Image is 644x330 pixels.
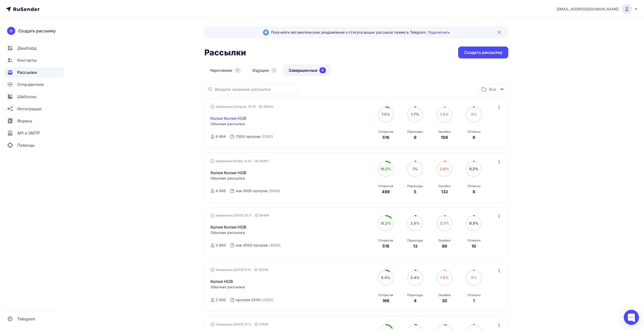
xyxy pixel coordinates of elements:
[411,221,420,225] span: 2.5%
[471,112,477,116] span: 0%
[319,67,326,73] div: 6
[216,134,226,139] div: 6 994
[380,221,391,225] span: 13.2%
[247,64,282,76] a: Идущие1
[17,130,40,136] span: API и SMTP
[17,316,35,322] span: Telegram
[438,130,451,134] div: Ошибки
[414,298,417,304] div: 4
[382,298,389,304] div: 166
[263,29,269,35] img: Telegram
[411,112,419,116] span: 1.7%
[467,130,480,134] div: Отписки
[407,130,423,134] div: Переходы
[440,275,449,280] span: 1.5%
[378,293,393,297] div: Открытия
[236,188,267,193] div: нов 5000 прогрев
[413,167,418,171] span: 1%
[440,167,449,171] span: 2.6%
[4,43,64,53] a: Дашборд
[255,322,258,327] span: ID
[255,159,258,164] span: ID
[259,322,269,327] span: 57950
[414,189,416,195] div: 5
[378,238,393,243] div: Открытия
[17,106,42,112] span: Интеграции
[259,267,269,272] span: 58246
[18,28,56,34] div: Создать рассылку
[4,55,64,65] a: Контакты
[210,322,269,327] div: Завершена [DATE] 11:12
[440,221,449,225] span: 2.2%
[17,45,36,51] span: Дашборд
[464,50,502,55] div: Создать рассылку
[259,104,262,109] span: ID
[17,118,32,124] span: Формы
[442,243,447,249] div: 89
[210,278,233,284] a: Копия НОВ
[441,189,448,195] div: 132
[4,67,64,77] a: Рассылки
[382,189,390,195] div: 499
[469,221,479,225] span: 0.3%
[216,243,226,248] div: 3 999
[210,284,245,290] span: Обычная рассылка
[378,184,393,188] div: Открытия
[204,64,246,76] a: Черновики0
[263,104,273,109] span: 58500
[236,243,268,248] div: нов 4000 прогрев
[380,167,391,171] span: 10.2%
[407,184,423,188] div: Переходы
[210,170,247,176] a: Копия Копия НОВ
[441,134,448,140] div: 106
[489,86,496,92] div: Все
[255,213,258,218] span: ID
[216,297,226,302] div: 2 000
[467,184,480,188] div: Отписки
[210,104,273,109] div: Завершена Сегодня, 10:15
[259,213,269,218] span: 58496
[438,238,451,243] div: Ошибки
[210,267,269,272] div: Завершена [DATE] 9:41
[17,81,44,87] span: Отправители
[467,238,480,243] div: Отписки
[472,243,476,249] div: 10
[440,112,449,116] span: 1.5%
[382,243,389,249] div: 518
[210,230,245,235] span: Обычная рассылка
[234,67,241,73] div: 0
[204,48,246,58] h2: Рассылки
[236,297,261,302] div: прогрев 2000
[216,188,226,193] div: 4 998
[271,30,450,35] span: Получайте автоматические уведомления о статусе ваших рассылок прямо в Telegram.
[262,297,274,302] div: (2000)
[381,112,390,116] span: 7.5%
[17,94,36,100] span: Шаблоны
[414,134,416,140] div: 9
[473,134,475,140] div: 9
[382,134,389,140] div: 516
[557,4,638,14] a: [EMAIL_ADDRESS][DOMAIN_NAME]
[235,241,281,249] a: нов 4000 прогрев (4000)
[478,84,508,94] button: Все
[557,7,619,12] span: [EMAIL_ADDRESS][DOMAIN_NAME]
[235,187,281,195] a: нов 5000 прогрев (5000)
[254,267,258,272] span: ID
[413,243,417,249] div: 13
[235,296,274,304] a: прогрев 2000 (2000)
[473,189,475,195] div: 8
[407,238,423,243] div: Переходы
[381,275,391,280] span: 8.4%
[268,188,280,193] div: (5000)
[411,275,420,280] span: 2.4%
[283,64,331,76] a: Завершенные6
[469,167,479,171] span: 0.2%
[471,275,477,280] span: 0%
[210,213,269,218] div: Завершена [DATE] 10:11
[235,133,274,141] a: 7000 прогрев (7000)
[17,69,37,75] span: Рассылки
[210,224,247,230] a: Копия Копия НОВ
[210,176,245,181] span: Обычная рассылка
[442,298,447,304] div: 30
[17,142,35,148] span: Помощь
